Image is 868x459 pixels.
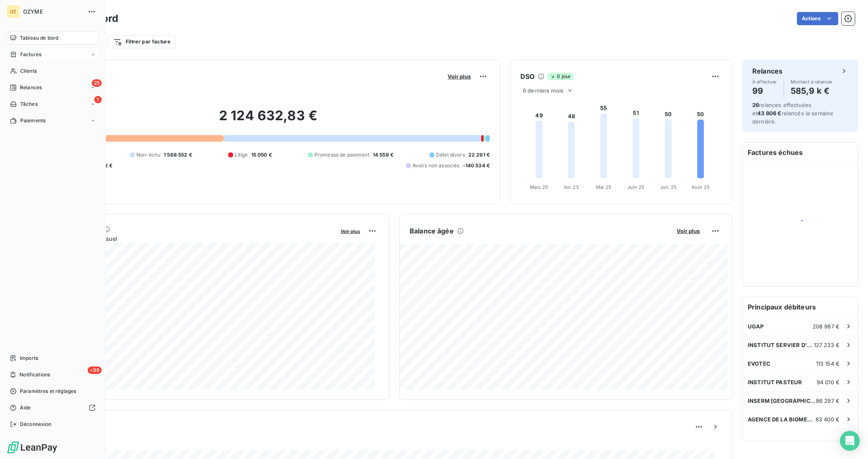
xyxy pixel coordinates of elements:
[757,110,781,117] span: 43 806 €
[660,184,677,190] tspan: Juil. 25
[7,5,20,18] div: OZ
[530,184,548,190] tspan: Mars 25
[748,379,802,385] span: INSTITUT PASTEUR
[677,228,700,234] span: Voir plus
[341,228,360,234] span: Voir plus
[47,107,490,132] h2: 2 124 632,83 €
[20,67,37,75] span: Clients
[88,366,102,374] span: +99
[7,441,58,454] img: Logo LeanPay
[748,323,764,330] span: UGAP
[47,234,335,243] span: Chiffre d'affaires mensuel
[20,51,41,58] span: Factures
[748,397,816,404] span: INSERM [GEOGRAPHIC_DATA]-IDF CENTRE NORD (P5)
[7,48,99,61] a: Factures
[20,84,42,91] span: Relances
[7,401,99,414] a: Aide
[7,64,99,78] a: Clients
[373,151,393,159] span: 14 559 €
[791,84,833,98] h4: 585,9 k €
[816,416,839,423] span: 83 400 €
[7,385,99,398] a: Paramètres et réglages
[816,397,839,404] span: 86 297 €
[791,79,833,84] span: Montant à relancer
[692,184,710,190] tspan: Août 25
[436,151,465,159] span: Débit divers
[7,98,99,111] a: 1Tâches
[813,323,839,330] span: 208 987 €
[752,84,777,98] h4: 99
[7,114,99,127] a: Paiements
[445,73,473,80] button: Voir plus
[410,226,454,236] h6: Balance âgée
[7,352,99,365] a: Imports
[817,379,839,385] span: 94 010 €
[92,79,102,87] span: 25
[338,227,362,235] button: Voir plus
[743,143,858,162] h6: Factures échues
[23,8,83,15] span: OZYME
[748,342,814,348] span: INSTITUT SERVIER D'INNOVATION THERAPEUTIQUE
[752,102,833,125] span: relances effectuées et relancés la semaine dernière.
[20,404,31,411] span: Aide
[94,96,102,103] span: 1
[136,151,160,159] span: Non-échu
[413,162,460,169] span: Avoirs non associés
[564,184,579,190] tspan: Avr. 25
[548,73,573,80] span: 0 jour
[748,416,816,423] span: AGENCE DE LA BIOMEDECINE
[20,421,52,428] span: Déconnexion
[468,151,490,159] span: 22 291 €
[108,35,176,48] button: Filtrer par facture
[752,66,782,76] h6: Relances
[752,102,759,108] span: 26
[748,360,770,367] span: EVOTEC
[20,388,76,395] span: Paramètres et réglages
[315,151,370,159] span: Promesse de paiement
[520,71,534,81] h6: DSO
[463,162,490,169] span: -140 534 €
[7,81,99,94] a: 25Relances
[743,297,858,317] h6: Principaux débiteurs
[235,151,248,159] span: Litige
[814,342,839,348] span: 127 233 €
[19,371,50,378] span: Notifications
[752,79,777,84] span: À effectuer
[20,354,38,362] span: Imports
[20,34,58,42] span: Tableau de bord
[20,117,45,124] span: Paiements
[816,360,839,367] span: 113 154 €
[251,151,272,159] span: 15 050 €
[448,73,471,80] span: Voir plus
[797,12,838,25] button: Actions
[523,87,563,94] span: 6 derniers mois
[164,151,192,159] span: 1 568 552 €
[596,184,611,190] tspan: Mai 25
[627,184,644,190] tspan: Juin 25
[7,31,99,45] a: Tableau de bord
[840,431,860,451] div: Open Intercom Messenger
[20,100,38,108] span: Tâches
[674,227,702,235] button: Voir plus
